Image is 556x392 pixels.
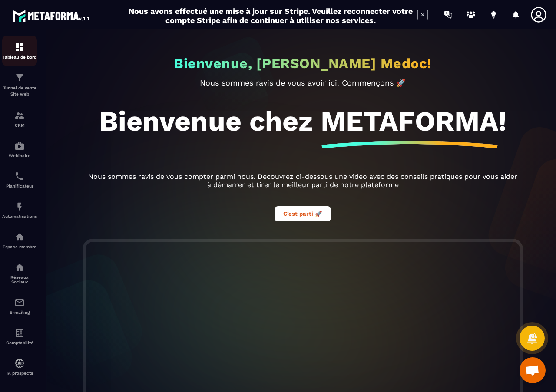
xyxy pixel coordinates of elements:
[275,209,331,217] a: C’est parti 🚀
[520,357,546,383] a: Open chat
[14,42,25,53] img: formation
[2,195,37,225] a: automationsautomationsAutomatisations
[86,172,520,189] p: Nous sommes ravis de vous compter parmi nous. Découvrez ci-dessous une vidéo avec des conseils pr...
[2,321,37,352] a: accountantaccountantComptabilité
[2,153,37,158] p: Webinaire
[2,165,37,195] a: schedulerschedulerPlanificateur
[2,66,37,104] a: formationformationTunnel de vente Site web
[14,232,25,242] img: automations
[174,55,432,72] h2: Bienvenue, [PERSON_NAME] Medoc!
[2,340,37,345] p: Comptabilité
[275,206,331,221] button: C’est parti 🚀
[2,36,37,66] a: formationformationTableau de bord
[2,310,37,315] p: E-mailing
[12,8,90,23] img: logo
[2,291,37,321] a: emailemailE-mailing
[2,55,37,59] p: Tableau de bord
[2,104,37,134] a: formationformationCRM
[14,110,25,121] img: formation
[2,275,37,284] p: Réseaux Sociaux
[14,72,25,83] img: formation
[14,141,25,151] img: automations
[14,171,25,181] img: scheduler
[99,105,506,138] h1: Bienvenue chez METAFORMA!
[2,184,37,188] p: Planificateur
[2,244,37,249] p: Espace membre
[128,7,413,25] h2: Nous avons effectué une mise à jour sur Stripe. Veuillez reconnecter votre compte Stripe afin de ...
[86,78,520,87] p: Nous sommes ravis de vous avoir ici. Commençons 🚀
[14,262,25,273] img: social-network
[14,358,25,369] img: automations
[14,201,25,212] img: automations
[2,214,37,219] p: Automatisations
[14,328,25,338] img: accountant
[2,256,37,291] a: social-networksocial-networkRéseaux Sociaux
[2,225,37,256] a: automationsautomationsEspace membre
[2,85,37,97] p: Tunnel de vente Site web
[2,371,37,376] p: IA prospects
[2,123,37,128] p: CRM
[14,297,25,308] img: email
[2,134,37,165] a: automationsautomationsWebinaire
